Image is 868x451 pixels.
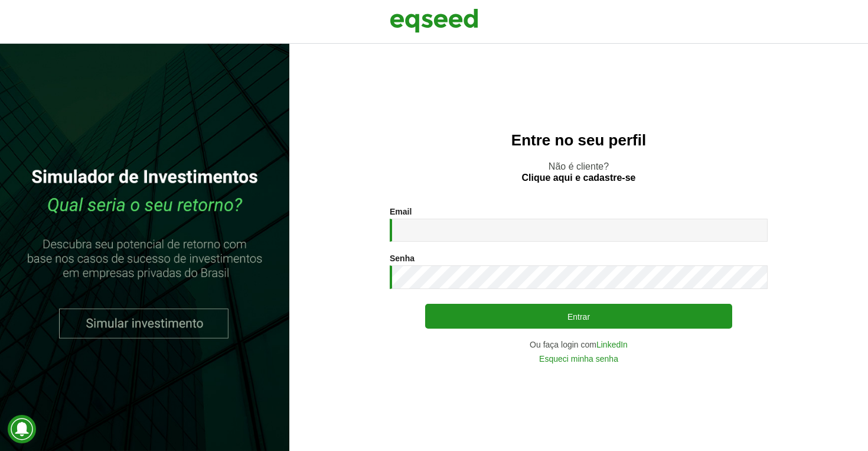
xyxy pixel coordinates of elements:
[522,173,636,183] a: Clique aqui e cadastre-se
[596,340,628,349] a: LinkedIn
[539,355,618,363] a: Esqueci minha senha
[390,340,768,349] div: Ou faça login com
[390,207,412,216] label: Email
[390,254,415,262] label: Senha
[313,132,844,149] h2: Entre no seu perfil
[313,161,844,183] p: Não é cliente?
[425,304,732,329] button: Entrar
[390,6,478,35] img: EqSeed Logo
